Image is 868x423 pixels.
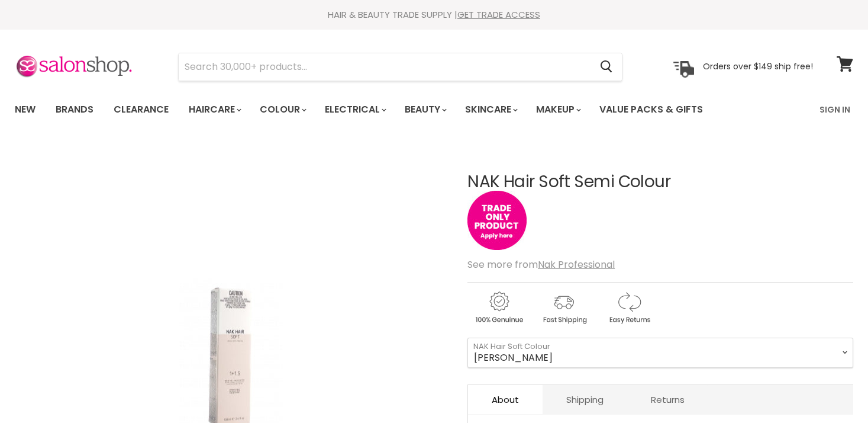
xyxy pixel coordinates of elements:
[812,97,857,122] a: Sign In
[467,258,615,271] span: See more from
[598,290,660,326] img: returns.gif
[105,97,178,122] a: Clearance
[543,385,627,414] a: Shipping
[396,97,454,122] a: Beauty
[316,97,393,122] a: Electrical
[538,258,615,271] a: Nak Professional
[251,97,314,122] a: Colour
[179,53,591,81] input: Search
[47,97,102,122] a: Brands
[457,8,540,21] a: GET TRADE ACCESS
[456,97,525,122] a: Skincare
[527,97,588,122] a: Makeup
[533,290,595,326] img: shipping.gif
[467,290,530,326] img: genuine.gif
[178,53,622,81] form: Product
[467,173,853,191] h1: NAK Hair Soft Semi Colour
[6,97,44,122] a: New
[180,97,249,122] a: Haircare
[6,92,762,127] ul: Main menu
[591,97,712,122] a: Value Packs & Gifts
[703,61,813,72] p: Orders over $149 ship free!
[467,191,527,250] img: tradeonly_small.jpg
[591,53,622,81] button: Search
[627,385,708,414] a: Returns
[468,385,543,414] a: About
